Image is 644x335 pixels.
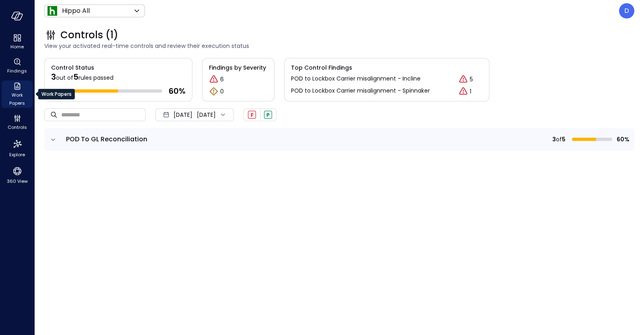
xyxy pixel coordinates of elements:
span: Findings by Severity [209,63,268,72]
span: [DATE] [173,110,192,119]
span: Explore [9,151,25,159]
span: P [266,112,270,118]
p: 5 [470,75,473,84]
span: of [556,135,562,144]
span: 3 [51,71,56,83]
span: Controls (1) [60,29,118,41]
a: POD to Lockbox Carrier misalignment - Incline [291,74,421,84]
div: Work Papers [38,89,75,99]
p: Hippo All [62,6,90,16]
p: POD to Lockbox Carrier misalignment - Incline [291,74,421,83]
span: 360 View [7,177,28,185]
div: Critical [458,74,468,84]
div: 360 View [2,164,33,186]
span: 60% [615,135,630,144]
div: Critical [458,87,468,96]
div: Critical [209,74,219,84]
span: Top Control Findings [291,63,483,72]
span: rules passed [78,74,114,82]
span: Findings [7,67,27,75]
p: 0 [220,87,224,96]
span: out of [56,74,73,82]
span: Control Status [45,58,94,72]
div: Failed [248,111,256,119]
div: Passed [264,111,272,119]
div: Work Papers [2,81,33,108]
span: 60 % [169,86,186,96]
span: 5 [73,71,78,83]
span: 5 [562,135,566,144]
span: POD To GL Reconciliation [66,134,147,144]
span: Controls [8,123,27,131]
span: View your activated real-time controls and review their execution status [44,41,634,50]
div: Dfreeman [619,3,634,19]
div: Warning [209,87,219,96]
span: F [251,112,254,118]
p: 1 [470,87,471,96]
span: Home [10,43,24,51]
span: Work Papers [5,91,29,107]
button: expand row [49,136,57,144]
div: Explore [2,137,33,159]
div: Findings [2,56,33,76]
p: POD to Lockbox Carrier misalignment - Spinnaker [291,87,430,95]
p: 6 [220,75,224,84]
span: 3 [552,135,556,144]
img: Icon [47,6,57,16]
a: POD to Lockbox Carrier misalignment - Spinnaker [291,87,430,96]
p: D [624,6,629,16]
div: Home [2,32,33,52]
div: Controls [2,113,33,132]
